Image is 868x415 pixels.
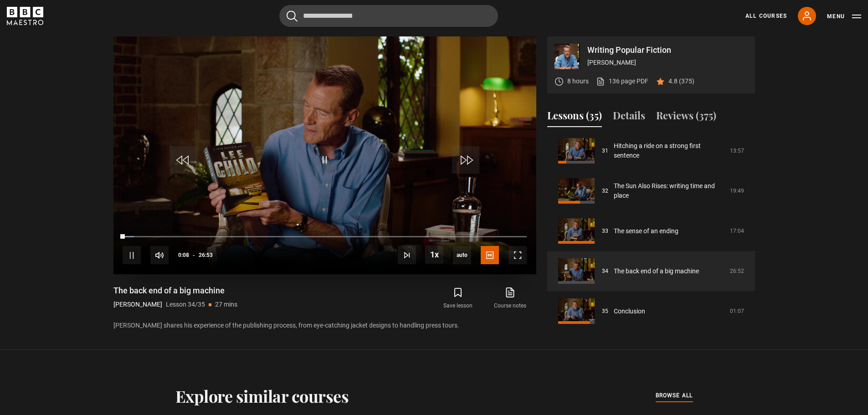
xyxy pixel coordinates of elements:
[175,386,349,405] h2: Explore similar courses
[614,307,645,316] a: Conclusion
[113,300,162,309] p: [PERSON_NAME]
[587,58,748,67] p: [PERSON_NAME]
[279,5,498,27] input: Search
[123,236,526,238] div: Progress Bar
[199,247,213,263] span: 26:53
[745,12,787,20] a: All Courses
[547,108,602,127] button: Lessons (35)
[215,300,237,309] p: 27 mins
[614,141,724,160] a: Hitching a ride on a strong first sentence
[398,246,416,264] button: Next Lesson
[587,46,748,54] p: Writing Popular Fiction
[481,246,499,264] button: Captions
[656,391,693,401] a: browse all
[123,246,141,264] button: Pause
[614,181,724,200] a: The Sun Also Rises: writing time and place
[113,36,536,274] video-js: Video Player
[596,77,648,86] a: 136 page PDF
[178,247,189,263] span: 0:08
[193,252,195,258] span: -
[166,300,205,309] p: Lesson 34/35
[508,246,527,264] button: Fullscreen
[827,12,861,21] button: Toggle navigation
[656,391,693,400] span: browse all
[484,285,536,312] a: Course notes
[150,246,169,264] button: Mute
[7,7,43,25] svg: BBC Maestro
[668,77,694,86] p: 4.8 (375)
[453,246,471,264] span: auto
[113,321,536,330] p: [PERSON_NAME] shares his experience of the publishing process, from eye-catching jacket designs t...
[613,108,645,127] button: Details
[614,226,678,236] a: The sense of an ending
[614,266,699,276] a: The back end of a big machine
[567,77,589,86] p: 8 hours
[425,246,443,264] button: Playback Rate
[287,10,298,22] button: Submit the search query
[656,108,716,127] button: Reviews (375)
[432,285,484,312] button: Save lesson
[113,285,237,296] h1: The back end of a big machine
[453,246,471,264] div: Current quality: 720p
